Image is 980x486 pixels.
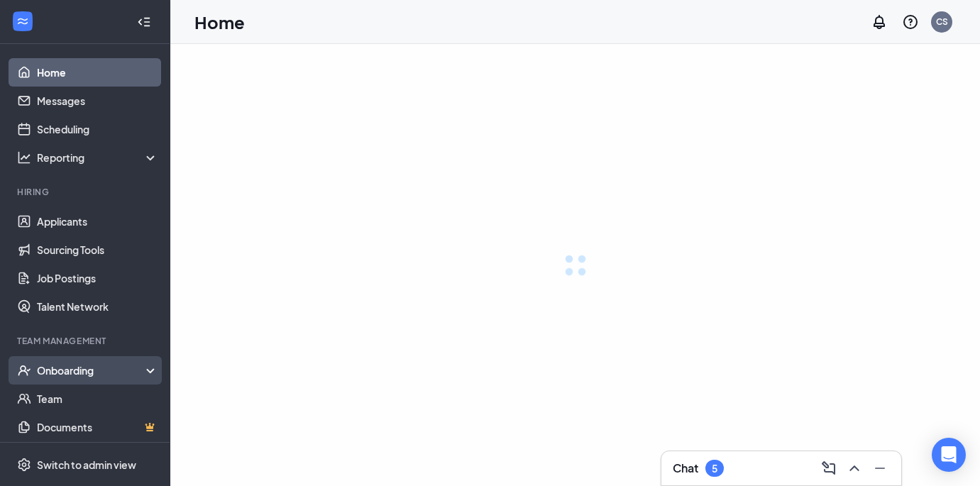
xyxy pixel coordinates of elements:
[932,438,966,472] div: Open Intercom Messenger
[17,363,31,377] svg: UserCheck
[712,463,717,475] div: 5
[902,13,919,31] svg: QuestionInfo
[37,150,159,165] div: Reporting
[37,87,158,115] a: Messages
[37,264,158,292] a: Job Postings
[871,13,888,31] svg: Notifications
[37,207,158,236] a: Applicants
[37,292,158,321] a: Talent Network
[17,458,31,472] svg: Settings
[37,458,136,472] div: Switch to admin view
[936,16,948,28] div: CS
[194,10,245,34] h1: Home
[867,457,890,480] button: Minimize
[846,460,863,477] svg: ChevronUp
[816,457,839,480] button: ComposeMessage
[37,363,159,377] div: Onboarding
[37,58,158,87] a: Home
[820,460,837,477] svg: ComposeMessage
[17,150,31,165] svg: Analysis
[871,460,888,477] svg: Minimize
[16,14,30,28] svg: WorkstreamLogo
[17,335,155,347] div: Team Management
[673,460,698,476] h3: Chat
[37,115,158,143] a: Scheduling
[17,186,155,198] div: Hiring
[37,413,158,441] a: DocumentsCrown
[137,15,151,29] svg: Collapse
[37,236,158,264] a: Sourcing Tools
[842,457,864,480] button: ChevronUp
[37,385,158,413] a: Team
